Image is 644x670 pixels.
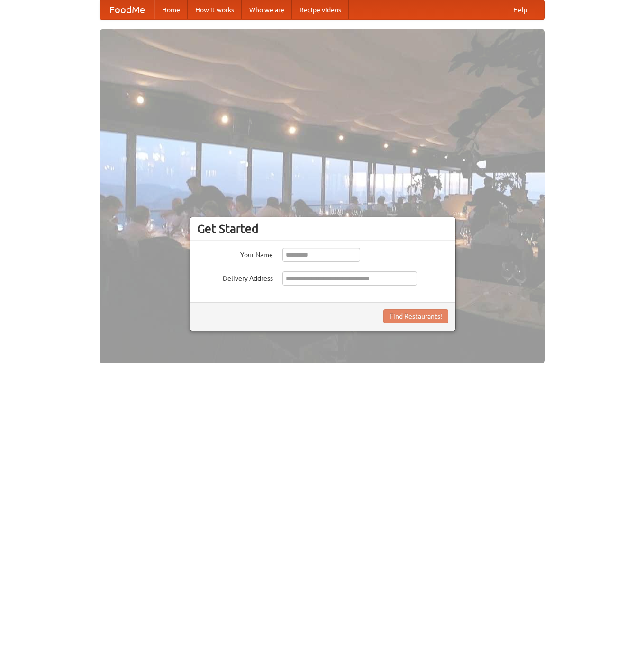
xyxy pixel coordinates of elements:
[154,0,188,19] a: Home
[197,271,273,283] label: Delivery Address
[242,0,292,19] a: Who we are
[383,309,448,323] button: Find Restaurants!
[100,0,154,19] a: FoodMe
[197,248,273,259] label: Your Name
[292,0,349,19] a: Recipe videos
[188,0,242,19] a: How it works
[197,222,448,236] h3: Get Started
[506,0,535,19] a: Help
